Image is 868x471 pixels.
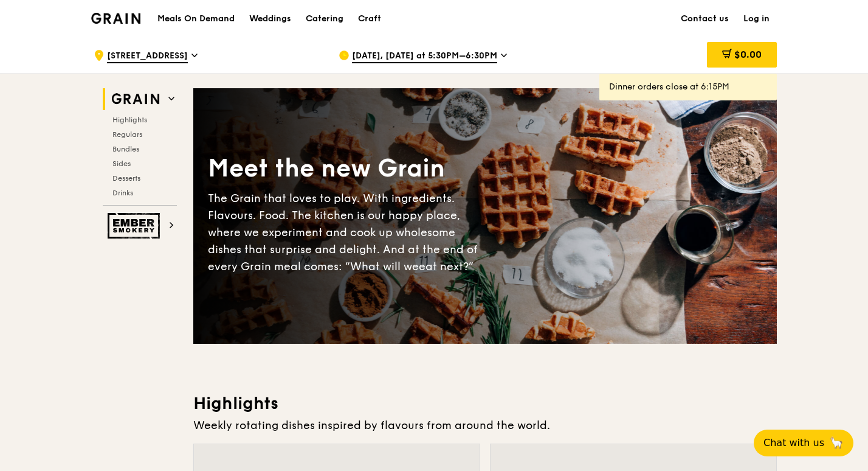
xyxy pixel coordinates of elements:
img: Grain web logo [108,88,164,110]
span: [DATE], [DATE] at 5:30PM–6:30PM [352,50,497,63]
a: Contact us [673,1,736,37]
button: Chat with us🦙 [754,430,853,456]
div: Craft [358,1,381,37]
a: Weddings [242,1,298,37]
h3: Highlights [193,392,777,414]
span: $0.00 [734,49,762,60]
span: Regulars [112,130,142,139]
h1: Meals On Demand [157,13,235,25]
span: Highlights [112,116,147,124]
span: Desserts [112,174,140,183]
span: Chat with us [763,436,824,450]
div: Dinner orders close at 6:15PM [609,81,767,93]
div: Weddings [249,1,291,37]
img: Ember Smokery web logo [108,213,164,239]
div: Weekly rotating dishes inspired by flavours from around the world. [193,417,777,434]
span: Sides [112,159,131,168]
span: [STREET_ADDRESS] [107,50,188,63]
a: Craft [351,1,388,37]
div: The Grain that loves to play. With ingredients. Flavours. Food. The kitchen is our happy place, w... [208,190,485,275]
img: Grain [91,13,140,24]
span: Bundles [112,145,139,153]
div: Catering [306,1,343,37]
span: eat next?” [419,260,474,273]
span: 🦙 [829,436,844,450]
a: Catering [298,1,351,37]
span: Drinks [112,189,133,197]
a: Log in [736,1,777,37]
div: Meet the new Grain [208,152,485,185]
